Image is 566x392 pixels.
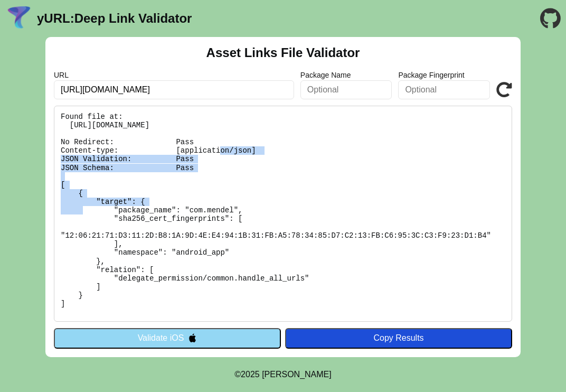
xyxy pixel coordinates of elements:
label: Package Name [300,71,392,79]
label: URL [54,71,294,79]
div: Copy Results [290,333,507,343]
pre: Found file at: [URL][DOMAIN_NAME] No Redirect: Pass Content-type: [application/json] JSON Validat... [54,106,512,322]
input: Optional [398,80,490,99]
h2: Asset Links File Validator [206,45,360,60]
span: 2025 [241,370,260,379]
a: Michael Ibragimchayev's Personal Site [262,370,332,379]
input: Required [54,80,294,99]
img: yURL Logo [5,5,33,32]
input: Optional [300,80,392,99]
img: appleIcon.svg [188,333,197,342]
button: Copy Results [285,328,512,348]
a: yURL:Deep Link Validator [37,11,192,26]
label: Package Fingerprint [398,71,490,79]
footer: © [234,357,331,392]
button: Validate iOS [54,328,281,348]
